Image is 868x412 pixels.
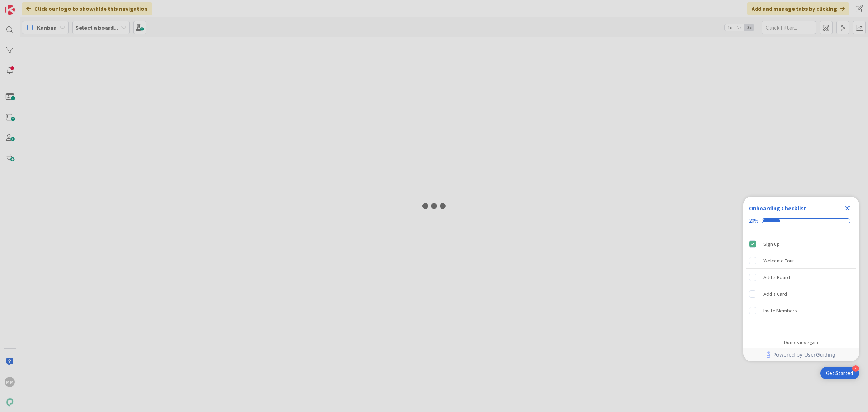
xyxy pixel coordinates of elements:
div: Add a Board is incomplete. [746,269,856,285]
div: Add a Card [763,290,787,298]
div: 9+ [57,3,60,9]
div: Onboarding Checklist [749,204,806,213]
span: Powered by UserGuiding [773,350,835,359]
div: Invite Members [763,306,797,315]
div: Welcome Tour is incomplete. [746,253,856,269]
div: Footer [743,348,859,361]
div: Welcome Tour [763,256,794,265]
div: Add a Board [763,273,790,282]
span: Support [35,1,53,10]
div: Do not show again [784,340,818,345]
div: Checklist Container [743,197,859,361]
div: Close Checklist [842,202,853,214]
div: 20% [749,218,759,224]
div: 4 [852,365,859,372]
div: Get Started [826,370,853,377]
div: Sign Up is complete. [746,236,856,252]
div: Checklist items [743,233,859,335]
div: Checklist progress: 20% [749,218,853,224]
div: Add a Card is incomplete. [746,286,856,302]
a: Powered by UserGuiding [747,348,855,361]
div: Sign Up [763,240,780,248]
div: Invite Members is incomplete. [746,303,856,319]
div: Open Get Started checklist, remaining modules: 4 [820,367,859,379]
